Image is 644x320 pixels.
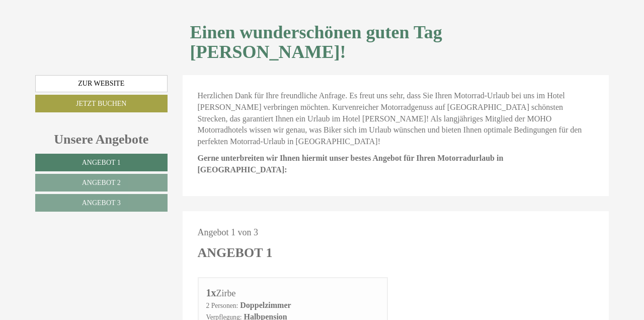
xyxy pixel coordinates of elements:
div: Zirbe [206,286,380,300]
h1: Einen wunderschönen guten Tag [PERSON_NAME]! [190,23,602,62]
strong: Gerne unterbreiten wir Ihnen hiermit unser bestes Angebot für Ihren Motorradurlaub in [GEOGRAPHIC... [198,154,504,174]
p: Herzlichen Dank für Ihre freundliche Anfrage. Es freut uns sehr, dass Sie Ihren Motorrad-Urlaub b... [198,90,594,148]
div: Unsere Angebote [35,130,168,149]
a: Zur Website [35,75,168,92]
span: Angebot 2 [82,179,121,186]
div: Angebot 1 [198,243,273,262]
b: Doppelzimmer [240,301,291,309]
b: 1x [206,287,216,298]
small: 2 Personen: [206,302,238,309]
span: Angebot 1 [82,159,121,166]
span: Angebot 1 von 3 [198,227,259,237]
a: Jetzt buchen [35,95,168,112]
span: Angebot 3 [82,199,121,207]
